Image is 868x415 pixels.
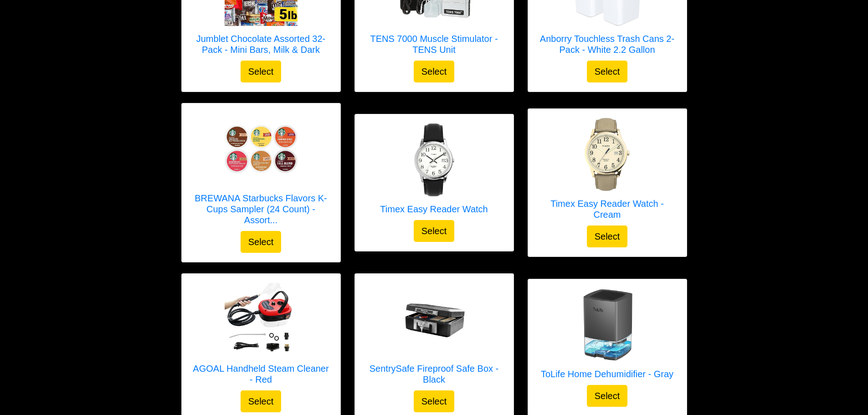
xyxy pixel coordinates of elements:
button: Select [414,61,455,82]
button: Select [241,390,282,412]
img: SentrySafe Fireproof Safe Box - Black [398,283,471,356]
button: Select [587,225,628,247]
img: ToLife Home Dehumidifier - Gray [571,288,644,361]
button: Select [414,390,455,412]
a: Timex Easy Reader Watch Timex Easy Reader Watch [380,123,488,220]
button: Select [414,220,455,242]
button: Select [587,385,628,407]
h5: TENS 7000 Muscle Stimulator - TENS Unit [364,33,504,55]
h5: Timex Easy Reader Watch - Cream [537,198,678,220]
button: Select [241,231,282,253]
h5: BREWANA Starbucks Flavors K-Cups Sampler (24 Count) - Assort... [191,193,331,225]
h5: Timex Easy Reader Watch [380,204,488,215]
h5: ToLife Home Dehumidifier - Gray [541,369,673,379]
a: ToLife Home Dehumidifier - Gray ToLife Home Dehumidifier - Gray [541,288,673,385]
img: AGOAL Handheld Steam Cleaner - Red [225,283,298,356]
a: Timex Easy Reader Watch - Cream Timex Easy Reader Watch - Cream [537,118,678,225]
h5: AGOAL Handheld Steam Cleaner - Red [191,363,331,385]
img: Timex Easy Reader Watch - Cream [571,118,644,191]
a: AGOAL Handheld Steam Cleaner - Red AGOAL Handheld Steam Cleaner - Red [191,283,331,390]
img: BREWANA Starbucks Flavors K-Cups Sampler (24 Count) - Assorted [225,113,298,185]
img: Timex Easy Reader Watch [398,123,471,196]
h5: SentrySafe Fireproof Safe Box - Black [364,363,504,385]
button: Select [241,61,282,82]
h5: Anborry Touchless Trash Cans 2-Pack - White 2.2 Gallon [537,33,678,55]
h5: Jumblet Chocolate Assorted 32-Pack - Mini Bars, Milk & Dark [191,33,331,55]
a: BREWANA Starbucks Flavors K-Cups Sampler (24 Count) - Assorted BREWANA Starbucks Flavors K-Cups S... [191,113,331,231]
a: SentrySafe Fireproof Safe Box - Black SentrySafe Fireproof Safe Box - Black [364,283,504,390]
button: Select [587,61,628,82]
